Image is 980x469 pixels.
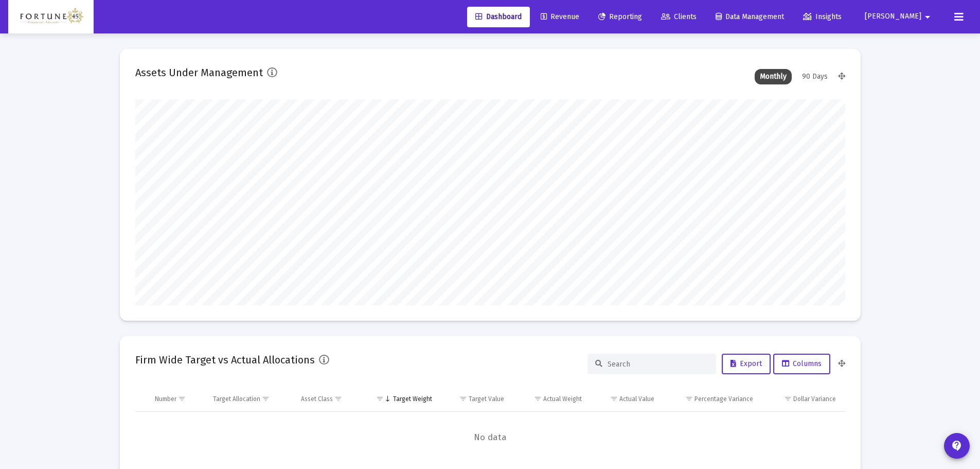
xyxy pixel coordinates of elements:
[511,387,589,411] td: Column Actual Weight
[301,395,333,403] div: Asset Class
[803,12,842,21] span: Insights
[362,387,439,411] td: Column Target Weight
[685,395,693,403] span: Show filter options for column 'Percentage Variance'
[608,360,708,369] input: Search
[262,395,270,403] span: Show filter options for column 'Target Allocation'
[773,354,830,374] button: Columns
[661,12,697,21] span: Clients
[393,395,432,403] div: Target Weight
[619,395,654,403] div: Actual Value
[135,64,263,81] h2: Assets Under Management
[865,12,921,21] span: [PERSON_NAME]
[213,395,260,403] div: Target Allocation
[722,354,771,374] button: Export
[532,7,587,27] a: Revenue
[694,395,753,403] div: Percentage Variance
[135,432,845,443] span: No data
[784,395,792,403] span: Show filter options for column 'Dollar Variance'
[135,352,315,368] h2: Firm Wide Target vs Actual Allocations
[793,395,836,403] div: Dollar Variance
[334,395,342,403] span: Show filter options for column 'Asset Class'
[534,395,542,403] span: Show filter options for column 'Actual Weight'
[716,12,784,21] span: Data Management
[951,440,963,452] mat-icon: contact_support
[755,69,792,84] div: Monthly
[610,395,618,403] span: Show filter options for column 'Actual Value'
[662,387,760,411] td: Column Percentage Variance
[760,387,845,411] td: Column Dollar Variance
[178,395,186,403] span: Show filter options for column 'Number'
[135,387,845,463] div: Data grid
[376,395,384,403] span: Show filter options for column 'Target Weight'
[543,395,582,403] div: Actual Weight
[598,12,642,21] span: Reporting
[475,12,522,21] span: Dashboard
[206,387,294,411] td: Column Target Allocation
[16,7,86,27] img: Dashboard
[653,7,705,27] a: Clients
[707,7,792,27] a: Data Management
[590,7,650,27] a: Reporting
[782,359,822,368] span: Columns
[294,387,362,411] td: Column Asset Class
[148,387,206,411] td: Column Number
[469,395,504,403] div: Target Value
[467,7,530,27] a: Dashboard
[541,12,579,21] span: Revenue
[921,7,934,27] mat-icon: arrow_drop_down
[795,7,850,27] a: Insights
[730,359,762,368] span: Export
[589,387,662,411] td: Column Actual Value
[852,6,946,27] button: [PERSON_NAME]
[459,395,467,403] span: Show filter options for column 'Target Value'
[439,387,512,411] td: Column Target Value
[797,69,833,84] div: 90 Days
[155,395,176,403] div: Number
